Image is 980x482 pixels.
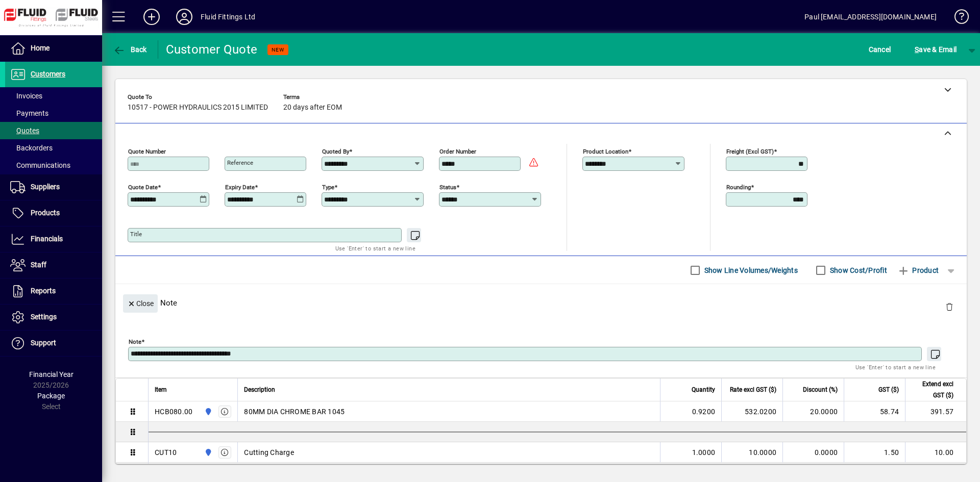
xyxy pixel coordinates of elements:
a: Financials [5,226,102,252]
span: Quantity [692,384,715,395]
a: Communications [5,157,102,174]
div: Paul [EMAIL_ADDRESS][DOMAIN_NAME] [804,9,937,25]
span: Home [31,44,50,52]
button: Save & Email [910,40,962,59]
mat-label: Quote number [128,148,166,155]
td: 391.57 [905,401,966,422]
span: Package [37,392,65,400]
div: Note [115,284,967,321]
div: 10.0000 [728,447,776,458]
span: Extend excl GST ($) [912,378,953,401]
span: Cutting Charge [244,447,294,458]
a: Reports [5,278,102,304]
label: Show Line Volumes/Weights [702,265,798,275]
mat-label: Note [129,338,141,345]
button: Add [135,8,168,26]
span: 80MM DIA CHROME BAR 1045 [244,407,345,417]
mat-label: Expiry date [225,184,255,191]
mat-label: Type [322,184,334,191]
app-page-header-button: Back [102,40,158,59]
button: Product [892,261,944,280]
button: Profile [168,8,201,26]
mat-label: Quoted by [322,148,349,155]
a: Home [5,36,102,61]
span: 10517 - POWER HYDRAULICS 2015 LIMITED [128,104,268,112]
mat-label: Order number [439,148,476,155]
span: 20 days after EOM [283,104,342,112]
a: Suppliers [5,174,102,200]
span: AUCKLAND [202,406,213,417]
a: Backorders [5,139,102,157]
button: Cancel [866,40,894,59]
div: 532.0200 [728,407,776,417]
button: Back [110,40,150,59]
a: Quotes [5,122,102,139]
app-page-header-button: Close [120,298,160,308]
span: 0.9200 [692,407,716,417]
a: Support [5,331,102,356]
span: Products [31,209,60,217]
span: Back [113,45,147,54]
span: 1.0000 [692,447,716,458]
span: Product [897,262,939,278]
td: 20.0000 [782,401,844,422]
span: Discount (%) [803,384,838,395]
span: AUCKLAND [202,447,213,458]
mat-label: Reference [227,159,253,166]
td: 10.00 [905,442,966,463]
mat-label: Freight (excl GST) [726,148,774,155]
a: Knowledge Base [947,2,967,35]
span: Settings [31,313,57,321]
div: HCB080.00 [155,407,192,417]
span: S [915,45,919,54]
span: Suppliers [31,183,60,191]
span: Financial Year [29,370,73,378]
span: NEW [272,46,284,53]
span: Customers [31,70,65,78]
a: Products [5,200,102,226]
mat-label: Quote date [128,184,158,191]
a: Staff [5,252,102,278]
mat-label: Title [130,231,142,238]
div: Fluid Fittings Ltd [201,9,255,25]
mat-label: Product location [583,148,628,155]
button: Delete [937,294,962,319]
span: Description [244,384,275,395]
span: Backorders [10,144,53,152]
mat-label: Status [439,184,456,191]
span: GST ($) [878,384,899,395]
span: Cancel [869,41,891,58]
span: Item [155,384,167,395]
span: Close [127,295,154,312]
mat-hint: Use 'Enter' to start a new line [335,242,415,254]
span: Payments [10,109,48,117]
label: Show Cost/Profit [828,265,887,275]
td: 1.50 [844,442,905,463]
button: Close [123,294,158,313]
app-page-header-button: Delete [937,302,962,311]
mat-hint: Use 'Enter' to start a new line [855,361,936,373]
a: Settings [5,305,102,330]
td: 58.74 [844,401,905,422]
div: CUT10 [155,447,177,458]
span: Quotes [10,126,39,135]
div: Customer Quote [166,41,258,58]
td: 0.0000 [782,442,844,463]
span: Reports [31,287,56,295]
span: Support [31,339,56,347]
mat-label: Rounding [726,184,751,191]
a: Invoices [5,87,102,105]
span: ave & Email [915,41,957,58]
a: Payments [5,105,102,122]
span: Invoices [10,92,42,100]
span: Rate excl GST ($) [730,384,776,395]
span: Communications [10,161,70,169]
span: Staff [31,261,46,269]
span: Financials [31,235,63,243]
